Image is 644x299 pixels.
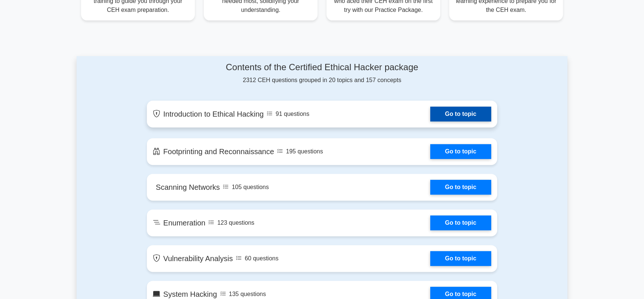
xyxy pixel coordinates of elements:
[430,215,491,230] a: Go to topic
[147,62,497,73] h4: Contents of the Certified Ethical Hacker package
[430,107,491,121] a: Go to topic
[430,144,491,159] a: Go to topic
[430,251,491,266] a: Go to topic
[147,62,497,85] div: 2312 CEH questions grouped in 20 topics and 157 concepts
[430,180,491,195] a: Go to topic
